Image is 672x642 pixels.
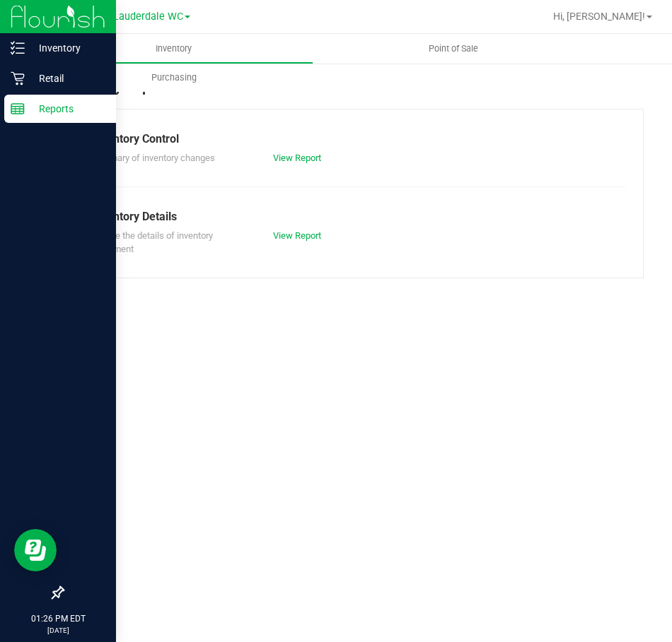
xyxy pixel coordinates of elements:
[410,42,497,55] span: Point of Sale
[273,153,321,163] a: View Report
[34,63,313,93] a: Purchasing
[6,612,110,625] p: 01:26 PM EDT
[11,71,25,85] inline-svg: Retail
[11,102,25,116] inline-svg: Reports
[553,11,645,22] span: Hi, [PERSON_NAME]!
[98,11,183,23] span: Ft. Lauderdale WC
[132,71,216,84] span: Purchasing
[25,40,110,57] p: Inventory
[91,131,615,148] div: Inventory Control
[91,153,215,163] span: Summary of inventory changes
[91,230,213,255] span: Explore the details of inventory movement
[14,529,57,571] iframe: Resource center
[137,42,211,55] span: Inventory
[273,230,321,241] a: View Report
[62,76,644,109] div: Inventory Reports
[11,41,25,55] inline-svg: Inventory
[25,100,110,117] p: Reports
[6,625,110,636] p: [DATE]
[25,70,110,87] p: Retail
[313,34,593,64] a: Point of Sale
[91,208,615,225] div: Inventory Details
[34,34,313,64] a: Inventory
